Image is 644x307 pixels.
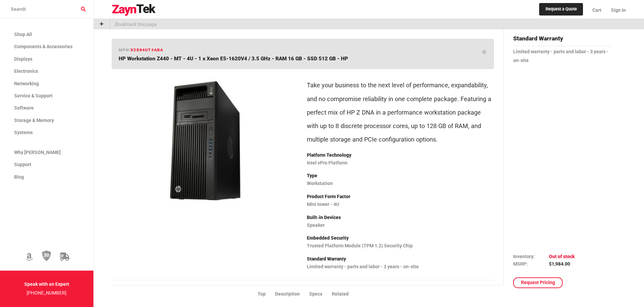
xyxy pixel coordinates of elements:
p: Mini tower - 4U [307,200,494,209]
span: Cart [592,7,602,13]
span: X2D84UT#ABA [130,48,163,52]
p: Workstation [307,179,494,188]
a: Request Pricing [513,277,563,288]
p: Take your business to the next level of performance, expandability, and no compromise reliability... [307,79,494,146]
span: Blog [14,174,24,180]
p: Platform Technology [307,151,494,160]
span: Why [PERSON_NAME] [14,150,61,155]
span: Shop All [14,32,32,37]
a: [PHONE_NUMBER] [27,290,66,296]
td: $1,984.00 [549,260,575,268]
li: Top [258,290,275,298]
p: Bookmark this page [110,19,156,29]
img: 30 Day Return Policy [42,250,51,262]
p: Standard Warranty [307,255,494,264]
p: Built-in Devices [307,213,494,222]
p: Intel vPro Platform [307,159,494,167]
p: Product Form Factor [307,192,494,201]
span: Storage & Memory [14,118,54,123]
span: Service & Support [14,93,53,98]
span: Support [14,162,31,167]
span: HP Workstation Z440 - MT - 4U - 1 x Xeon E5-1620V4 / 3.5 GHz - RAM 16 GB - SSD 512 GB - HP [119,56,348,62]
span: Networking [14,81,39,86]
span: Components & Accessories [14,44,72,49]
h4: Standard Warranty [513,34,612,46]
li: Related [332,290,358,298]
p: Limited warranty - parts and labor - 3 years - on-site [513,48,612,65]
span: Out of stock [549,254,575,259]
td: MSRP [513,260,549,268]
span: Electronics [14,68,38,74]
a: Sign In [606,2,626,19]
img: logo [112,4,156,16]
p: Trusted Platform Module (TPM 1.2) Security Chip [307,242,494,250]
li: Description [275,290,309,298]
span: Systems [14,130,33,135]
li: Specs [309,290,332,298]
a: Cart [588,2,606,19]
p: Limited warranty - parts and labor - 3 years - on-site [307,263,494,271]
h6: mpn: [119,47,163,53]
img: X2D84UT#ABA -- HP Workstation Z440 - MT - 4U - 1 x Xeon E5-1620V4 / 3.5 GHz - RAM 16 GB - SSD 512... [117,74,293,207]
span: Software [14,105,34,111]
span: Displays [14,56,32,62]
p: Embedded Security [307,234,494,243]
p: Type [307,172,494,180]
p: Speaker [307,221,494,230]
td: Inventory [513,253,549,260]
strong: Speak with an Expert [24,281,69,287]
a: Request a Quote [539,3,583,16]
